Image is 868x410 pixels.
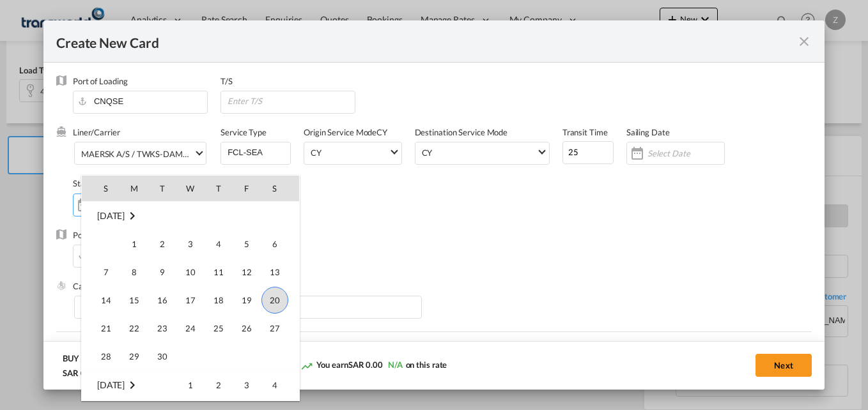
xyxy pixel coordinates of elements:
md-calendar: Calendar [82,176,299,400]
span: 26 [234,315,260,341]
td: Friday September 26 2025 [233,314,261,342]
span: 8 [121,259,147,285]
td: Saturday September 6 2025 [261,230,299,258]
td: Tuesday September 23 2025 [148,314,176,342]
td: Saturday September 13 2025 [261,258,299,286]
tr: Week 5 [82,342,299,371]
th: M [120,176,148,201]
tr: Week 1 [82,371,299,400]
td: Saturday September 27 2025 [261,314,299,342]
span: 13 [262,259,288,285]
td: Wednesday October 1 2025 [176,371,205,400]
td: September 2025 [82,202,299,231]
td: Thursday September 25 2025 [205,314,233,342]
td: Tuesday September 2 2025 [148,230,176,258]
span: 28 [93,344,119,369]
td: Wednesday September 17 2025 [176,286,205,314]
span: 1 [178,372,203,398]
td: Wednesday September 3 2025 [176,230,205,258]
td: Tuesday September 30 2025 [148,342,176,371]
tr: Week 3 [82,286,299,314]
span: 15 [121,287,147,313]
span: 3 [234,372,260,398]
td: Friday September 5 2025 [233,230,261,258]
th: S [261,176,299,201]
span: 2 [150,231,175,257]
span: 25 [206,315,231,341]
span: 21 [93,315,119,341]
span: 27 [262,315,288,341]
span: 23 [150,315,175,341]
span: 12 [234,259,260,285]
td: Monday September 1 2025 [120,230,148,258]
span: 3 [178,231,203,257]
span: 11 [206,259,231,285]
span: 14 [93,287,119,313]
td: Saturday October 4 2025 [261,371,299,400]
span: 10 [178,259,203,285]
td: Saturday September 20 2025 [261,286,299,314]
td: Tuesday September 16 2025 [148,286,176,314]
td: Thursday September 4 2025 [205,230,233,258]
span: 24 [178,315,203,341]
tr: Week undefined [82,202,299,231]
td: Thursday September 11 2025 [205,258,233,286]
span: 17 [178,287,203,313]
td: Sunday September 28 2025 [82,342,120,371]
td: Monday September 22 2025 [120,314,148,342]
td: Tuesday September 9 2025 [148,258,176,286]
span: [DATE] [97,210,125,221]
span: 16 [150,287,175,313]
span: 29 [121,344,147,369]
span: 2 [206,372,231,398]
td: Friday September 12 2025 [233,258,261,286]
span: 1 [121,231,147,257]
td: Friday September 19 2025 [233,286,261,314]
span: 9 [150,259,175,285]
th: T [148,176,176,201]
td: Wednesday September 10 2025 [176,258,205,286]
span: 20 [261,287,288,314]
tr: Week 4 [82,314,299,342]
td: Monday September 15 2025 [120,286,148,314]
td: Monday September 8 2025 [120,258,148,286]
th: T [205,176,233,201]
span: 7 [93,259,119,285]
span: 4 [262,372,288,398]
td: Wednesday September 24 2025 [176,314,205,342]
span: 30 [150,344,175,369]
th: F [233,176,261,201]
span: 4 [206,231,231,257]
th: W [176,176,205,201]
td: Friday October 3 2025 [233,371,261,400]
tr: Week 1 [82,230,299,258]
span: [DATE] [97,379,125,390]
span: 6 [262,231,288,257]
span: 22 [121,315,147,341]
span: 18 [206,287,231,313]
td: Sunday September 21 2025 [82,314,120,342]
th: S [82,176,120,201]
span: 5 [234,231,260,257]
span: 19 [234,287,260,313]
tr: Week 2 [82,258,299,286]
td: Sunday September 7 2025 [82,258,120,286]
td: October 2025 [82,371,176,400]
td: Sunday September 14 2025 [82,286,120,314]
td: Thursday October 2 2025 [205,371,233,400]
td: Monday September 29 2025 [120,342,148,371]
td: Thursday September 18 2025 [205,286,233,314]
